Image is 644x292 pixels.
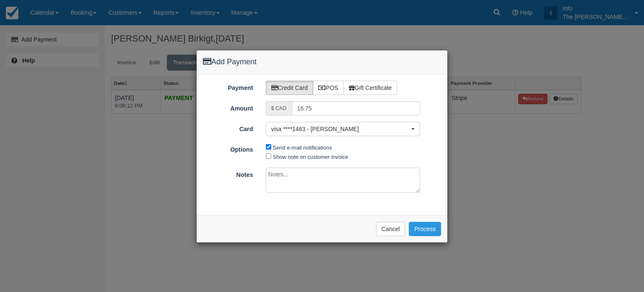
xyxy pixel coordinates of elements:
[266,81,314,95] label: Credit Card
[409,222,441,236] button: Process
[197,168,260,179] label: Notes
[197,142,260,154] label: Options
[292,101,421,116] input: Valid amount required.
[271,125,410,133] span: visa ****1463 - [PERSON_NAME]
[273,154,348,160] label: Show note on customer invoice
[376,222,405,236] button: Cancel
[197,101,260,113] label: Amount
[203,57,441,68] h4: Add Payment
[197,122,260,134] label: Card
[266,122,421,136] button: visa ****1463 - [PERSON_NAME]
[271,105,287,111] small: $ CAD
[313,81,344,95] label: POS
[273,145,332,151] label: Send e-mail notifications
[197,81,260,92] label: Payment
[343,81,397,95] label: Gift Certificate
